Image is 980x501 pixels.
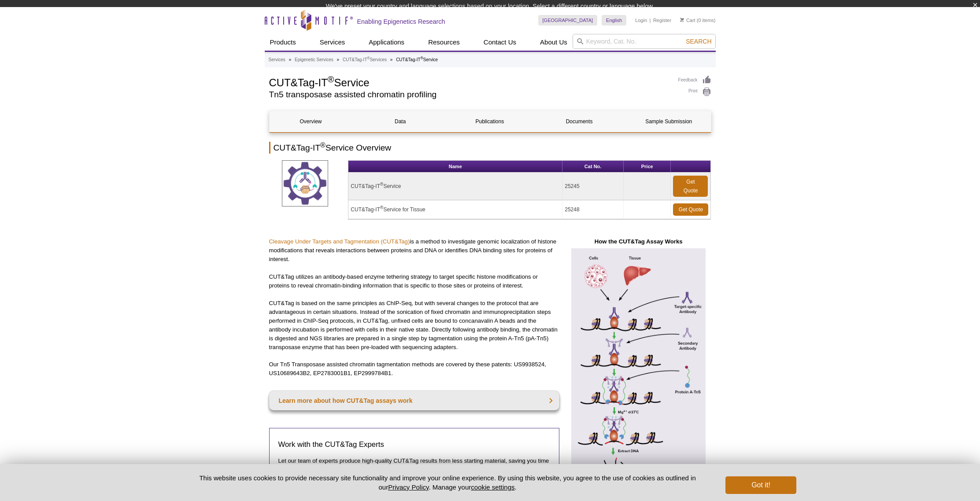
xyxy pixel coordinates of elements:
h2: Tn5 transposase assisted chromatin profiling [269,91,669,99]
th: Price [624,161,671,173]
a: Epigenetic Services [295,56,333,64]
img: Change Here [535,7,558,27]
p: is a method to investigate genomic localization of histone modifications that reveals interaction... [269,237,559,264]
a: Products [265,34,301,51]
a: Learn more about how CUT&Tag assays work [269,391,559,410]
li: » [390,57,393,62]
a: Privacy Policy [388,483,429,491]
button: Got it! [725,476,796,494]
sup: ® [320,141,325,149]
span: Search [686,38,711,45]
a: Cart [680,17,695,23]
p: This website uses cookies to provide necessary site functionality and improve your online experie... [184,473,711,492]
p: Our Tn5 Transposase assisted chromatin tagmentation methods are covered by these patents: US99385... [269,360,559,378]
sup: ® [328,74,334,84]
a: Documents [538,111,621,132]
p: Let our team of experts produce high-quality CUT&Tag results from less starting material, saving ... [278,457,550,474]
li: (0 items) [680,15,716,26]
li: » [337,57,340,62]
a: Login [635,17,647,23]
a: Register [653,17,671,23]
sup: ® [380,182,383,187]
a: About Us [535,34,573,51]
a: Print [678,87,711,97]
th: Cat No. [562,161,624,173]
a: Contact Us [478,34,521,51]
a: Resources [423,34,465,51]
h3: Work with the CUT&Tag Experts​ [278,439,550,450]
a: English [602,15,626,26]
a: Overview [270,111,352,132]
a: Sample Submission [627,111,710,132]
a: [GEOGRAPHIC_DATA] [538,15,598,26]
sup: ® [421,55,423,60]
a: Cleavage Under Targets and Tagmentation (CUT&Tag) [269,238,410,245]
a: Data [359,111,442,132]
a: Services [314,34,351,51]
h2: Enabling Epigenetics Research [357,18,445,26]
a: Feedback [678,75,711,85]
sup: ® [380,205,383,210]
a: Applications [363,34,410,51]
li: » [289,57,292,62]
img: CUT&Tag Service [282,160,328,206]
button: Search [683,37,714,45]
p: CUT&Tag utilizes an antibody-based enzyme tethering strategy to target specific histone modificat... [269,273,559,290]
sup: ® [367,55,370,60]
a: Get Quote [673,203,708,216]
h2: CUT&Tag-IT Service Overview [269,142,711,154]
td: 25245 [562,173,624,200]
td: CUT&Tag-IT Service for Tissue [348,200,562,219]
a: Services [269,56,285,64]
strong: How the CUT&Tag Assay Works [595,238,683,245]
img: Your Cart [680,18,684,22]
td: 25248 [562,200,624,219]
a: Get Quote [673,176,708,197]
input: Keyword, Cat. No. [573,34,716,49]
a: Publications [448,111,531,132]
h1: CUT&Tag-IT Service [269,75,669,88]
a: CUT&Tag-IT®Services [343,56,387,64]
li: CUT&Tag-IT Service [396,57,438,62]
td: CUT&Tag-IT Service [348,173,562,200]
p: CUT&Tag is based on the same principles as ChIP-Seq, but with several changes to the protocol tha... [269,299,559,352]
th: Name [348,161,562,173]
button: cookie settings [471,483,514,491]
li: | [650,15,651,26]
